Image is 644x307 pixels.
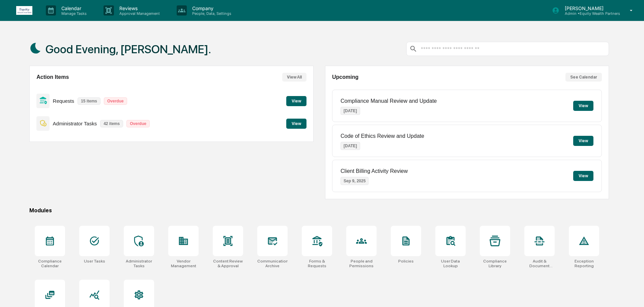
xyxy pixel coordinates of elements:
p: Calendar [56,5,90,11]
p: 15 items [78,97,100,105]
button: See Calendar [565,73,602,82]
div: Vendor Management [168,259,199,268]
h2: Action Items [36,74,69,80]
p: Administrator Tasks [53,121,97,126]
a: View [286,120,306,126]
button: View All [282,73,306,82]
p: 42 items [100,120,123,127]
p: Code of Ethics Review and Update [341,133,424,139]
p: [DATE] [341,107,360,115]
div: Compliance Calendar [35,259,65,268]
button: View [286,119,306,129]
p: Company [187,5,235,11]
button: View [286,96,306,106]
div: Compliance Library [480,259,510,268]
div: Content Review & Approval [213,259,243,268]
div: User Data Lookup [435,259,466,268]
p: [PERSON_NAME] [559,5,620,11]
h2: Upcoming [332,74,358,80]
h1: Good Evening, [PERSON_NAME]. [46,42,211,56]
div: Communications Archive [257,259,288,268]
p: [DATE] [341,142,360,150]
button: View [573,101,593,111]
a: View [286,97,306,104]
p: Overdue [104,97,127,105]
p: Overdue [126,120,150,127]
p: People, Data, Settings [187,11,235,16]
div: Forms & Requests [302,259,332,268]
p: Client Billing Activity Review [341,168,408,174]
p: Approval Management [114,11,163,16]
p: Requests [53,98,74,104]
button: View [573,136,593,146]
p: Sep 9, 2025 [341,177,369,185]
p: Admin • Equity Wealth Partners [559,11,620,16]
p: Reviews [114,5,163,11]
div: Audit & Document Logs [524,259,555,268]
div: User Tasks [84,259,105,264]
button: View [573,171,593,181]
p: Manage Tasks [56,11,90,16]
div: Exception Reporting [569,259,599,268]
div: People and Permissions [346,259,377,268]
div: Modules [29,207,609,214]
div: Administrator Tasks [124,259,154,268]
img: logo [16,6,32,15]
div: Policies [398,259,414,264]
p: Compliance Manual Review and Update [341,98,437,104]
